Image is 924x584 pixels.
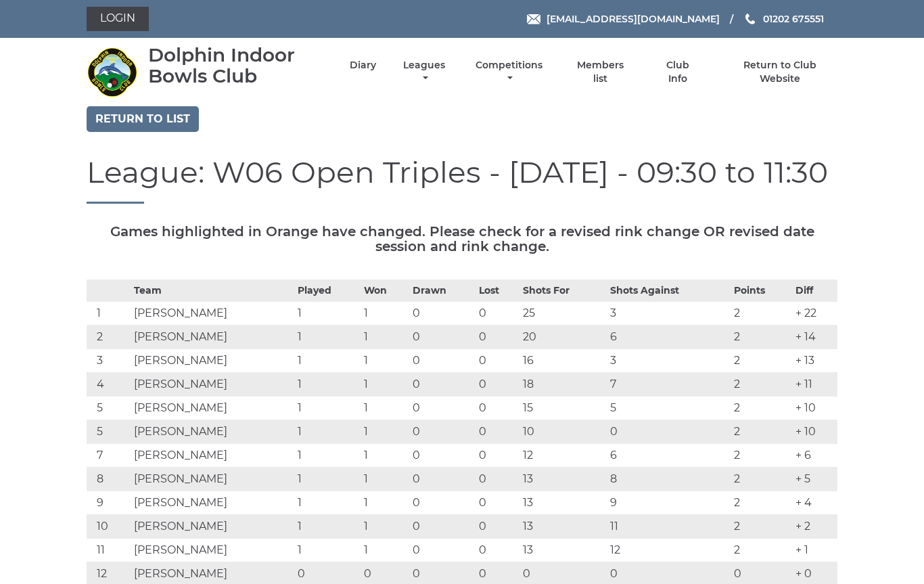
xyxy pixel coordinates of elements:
[361,349,409,373] td: 1
[131,539,294,562] td: [PERSON_NAME]
[731,325,792,349] td: 2
[792,373,837,397] td: + 11
[607,491,731,515] td: 9
[731,373,792,397] td: 2
[87,47,137,97] img: Dolphin Indoor Bowls Club
[131,280,294,302] th: Team
[476,491,519,515] td: 0
[519,397,607,420] td: 15
[131,444,294,468] td: [PERSON_NAME]
[87,444,131,468] td: 7
[87,468,131,491] td: 8
[519,539,607,562] td: 13
[361,302,409,325] td: 1
[294,397,361,420] td: 1
[792,515,837,539] td: + 2
[131,325,294,349] td: [PERSON_NAME]
[294,420,361,444] td: 1
[607,280,731,302] th: Shots Against
[361,373,409,397] td: 1
[731,280,792,302] th: Points
[655,59,699,85] a: Club Info
[87,397,131,420] td: 5
[361,325,409,349] td: 1
[131,515,294,539] td: [PERSON_NAME]
[400,59,448,85] a: Leagues
[792,491,837,515] td: + 4
[294,444,361,468] td: 1
[792,444,837,468] td: + 6
[792,397,837,420] td: + 10
[361,468,409,491] td: 1
[472,59,546,85] a: Competitions
[409,468,476,491] td: 0
[792,325,837,349] td: + 14
[723,59,837,85] a: Return to Club Website
[607,397,731,420] td: 5
[87,349,131,373] td: 3
[361,444,409,468] td: 1
[87,224,837,254] h5: Games highlighted in Orange have changed. Please check for a revised rink change OR revised date ...
[607,349,731,373] td: 3
[476,373,519,397] td: 0
[607,373,731,397] td: 7
[87,373,131,397] td: 4
[87,106,199,132] a: Return to list
[519,280,607,302] th: Shots For
[519,515,607,539] td: 13
[476,280,519,302] th: Lost
[131,468,294,491] td: [PERSON_NAME]
[519,491,607,515] td: 13
[409,491,476,515] td: 0
[745,14,755,24] img: Phone us
[361,491,409,515] td: 1
[131,397,294,420] td: [PERSON_NAME]
[294,515,361,539] td: 1
[476,349,519,373] td: 0
[294,539,361,562] td: 1
[763,13,824,25] span: 01202 675551
[527,14,540,24] img: Email
[87,420,131,444] td: 5
[731,468,792,491] td: 2
[148,45,326,87] div: Dolphin Indoor Bowls Club
[607,302,731,325] td: 3
[409,539,476,562] td: 0
[743,12,824,26] a: Phone us 01202 675551
[527,12,720,26] a: Email [EMAIL_ADDRESS][DOMAIN_NAME]
[476,325,519,349] td: 0
[731,349,792,373] td: 2
[131,491,294,515] td: [PERSON_NAME]
[361,280,409,302] th: Won
[731,515,792,539] td: 2
[792,420,837,444] td: + 10
[792,468,837,491] td: + 5
[131,420,294,444] td: [PERSON_NAME]
[607,420,731,444] td: 0
[731,302,792,325] td: 2
[476,420,519,444] td: 0
[409,397,476,420] td: 0
[607,515,731,539] td: 11
[519,420,607,444] td: 10
[519,302,607,325] td: 25
[519,373,607,397] td: 18
[409,280,476,302] th: Drawn
[731,491,792,515] td: 2
[361,539,409,562] td: 1
[87,302,131,325] td: 1
[519,325,607,349] td: 20
[792,302,837,325] td: + 22
[519,444,607,468] td: 12
[731,444,792,468] td: 2
[731,397,792,420] td: 2
[476,515,519,539] td: 0
[731,420,792,444] td: 2
[294,302,361,325] td: 1
[476,397,519,420] td: 0
[607,325,731,349] td: 6
[547,13,720,25] span: [EMAIL_ADDRESS][DOMAIN_NAME]
[476,302,519,325] td: 0
[131,373,294,397] td: [PERSON_NAME]
[409,302,476,325] td: 0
